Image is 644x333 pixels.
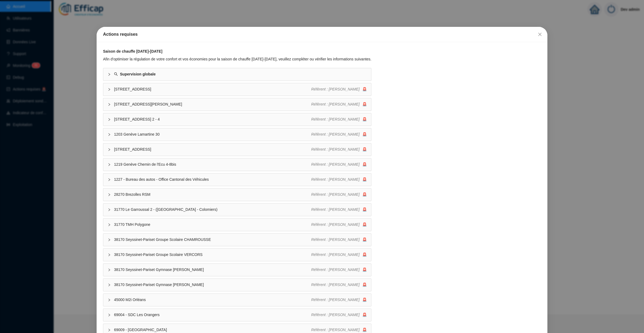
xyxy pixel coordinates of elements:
div: 🚨 [311,327,367,333]
div: 38170 Seyssinet-Pariset Gymnase [PERSON_NAME]Référent : [PERSON_NAME]🚨 [103,264,371,276]
span: Référent : [PERSON_NAME] [311,298,360,302]
span: 28270 Brezolles RSM [114,192,311,197]
span: Référent : [PERSON_NAME] [311,132,360,136]
div: 🚨 [311,192,367,197]
span: 31770 TMH Polygone [114,222,311,227]
div: 🚨 [311,222,367,227]
div: 🚨 [311,312,367,318]
span: Référent : [PERSON_NAME] [311,252,360,257]
div: Actions requises [103,31,541,38]
span: 1227 - Bureau des autos - Office Cantonal des Véhicules [114,177,311,182]
span: Référent : [PERSON_NAME] [311,102,360,106]
span: collapsed [108,223,111,226]
span: Fermer [536,32,544,37]
div: 38170 Seyssinet-Pariset Gymnase [PERSON_NAME]Référent : [PERSON_NAME]🚨 [103,279,371,291]
div: 31770 TMH PolygoneRéférent : [PERSON_NAME]🚨 [103,219,371,231]
span: 38170 Seyssinet-Pariset Gymnase [PERSON_NAME] [114,282,311,288]
div: 🚨 [311,147,367,152]
span: 1219 Genève Chemin de l'Ecu 4-8bis [114,162,311,167]
div: 🚨 [311,132,367,137]
span: collapsed [108,88,111,91]
div: 1203 Genève Lamartine 30Référent : [PERSON_NAME]🚨 [103,128,371,141]
div: Supervision globale [103,68,371,81]
div: [STREET_ADDRESS]Référent : [PERSON_NAME]🚨 [103,83,371,96]
div: 🚨 [311,282,367,288]
span: collapsed [108,133,111,136]
div: [STREET_ADDRESS]Référent : [PERSON_NAME]🚨 [103,143,371,156]
div: [STREET_ADDRESS] 2 - 4Référent : [PERSON_NAME]🚨 [103,113,371,126]
span: 38170 Seyssinet-Pariset Groupe Scolaire CHAMROUSSE [114,237,311,242]
div: 🚨 [311,207,367,212]
div: 🚨 [311,86,367,92]
span: collapsed [108,148,111,151]
div: 28270 Brezolles RSMRéférent : [PERSON_NAME]🚨 [103,189,371,201]
span: collapsed [108,103,111,106]
div: 🚨 [311,177,367,182]
span: collapsed [108,268,111,272]
span: collapsed [108,178,111,181]
span: Référent : [PERSON_NAME] [311,192,360,197]
span: collapsed [108,313,111,317]
span: Référent : [PERSON_NAME] [311,162,360,166]
div: 1227 - Bureau des autos - Office Cantonal des VéhiculesRéférent : [PERSON_NAME]🚨 [103,173,371,186]
span: Référent : [PERSON_NAME] [311,147,360,151]
span: [STREET_ADDRESS] 2 - 4 [114,117,311,122]
span: Référent : [PERSON_NAME] [311,267,360,272]
span: Référent : [PERSON_NAME] [311,237,360,242]
div: 1219 Genève Chemin de l'Ecu 4-8bisRéférent : [PERSON_NAME]🚨 [103,158,371,171]
strong: Supervision globale [120,72,156,76]
span: Référent : [PERSON_NAME] [311,283,360,287]
div: 🚨 [311,162,367,167]
span: Référent : [PERSON_NAME] [311,87,360,91]
div: 69004 - SDC Les OrangersRéférent : [PERSON_NAME]🚨 [103,309,371,321]
span: collapsed [108,73,111,76]
span: Référent : [PERSON_NAME] [311,328,360,332]
span: 45000 M2i Orléans [114,297,311,303]
span: collapsed [108,208,111,211]
span: collapsed [108,193,111,196]
div: 🚨 [311,297,367,303]
div: 38170 Seyssinet-Pariset Groupe Scolaire CHAMROUSSERéférent : [PERSON_NAME]🚨 [103,234,371,246]
div: Afin d'optimiser la régulation de votre confort et vos économies pour la saison de chauffe [DATE]... [103,56,371,62]
span: collapsed [108,253,111,256]
span: search [114,72,118,76]
span: collapsed [108,118,111,121]
span: [STREET_ADDRESS][PERSON_NAME] [114,102,311,107]
span: 38170 Seyssinet-Pariset Groupe Scolaire VERCORS [114,252,311,258]
span: collapsed [108,283,111,287]
div: 🚨 [311,252,367,258]
span: Référent : [PERSON_NAME] [311,177,360,182]
span: collapsed [108,328,111,332]
span: 31770 Le Garroussal 2 - ([GEOGRAPHIC_DATA] - Colomiers) [114,207,311,212]
span: collapsed [108,298,111,302]
span: Référent : [PERSON_NAME] [311,222,360,227]
span: Référent : [PERSON_NAME] [311,207,360,212]
div: 🚨 [311,117,367,122]
span: 69004 - SDC Les Orangers [114,312,311,318]
span: Référent : [PERSON_NAME] [311,313,360,317]
span: [STREET_ADDRESS] [114,86,311,92]
button: Close [536,30,544,39]
div: 🚨 [311,267,367,273]
div: 38170 Seyssinet-Pariset Groupe Scolaire VERCORSRéférent : [PERSON_NAME]🚨 [103,249,371,261]
span: 69009 - [GEOGRAPHIC_DATA] [114,327,311,333]
span: Référent : [PERSON_NAME] [311,117,360,121]
span: [STREET_ADDRESS] [114,147,311,152]
span: collapsed [108,163,111,166]
span: 38170 Seyssinet-Pariset Gymnase [PERSON_NAME] [114,267,311,273]
span: 1203 Genève Lamartine 30 [114,132,311,137]
div: 🚨 [311,237,367,242]
span: collapsed [108,238,111,241]
div: 45000 M2i OrléansRéférent : [PERSON_NAME]🚨 [103,294,371,306]
div: [STREET_ADDRESS][PERSON_NAME]Référent : [PERSON_NAME]🚨 [103,98,371,111]
strong: Saison de chauffe [DATE]-[DATE] [103,49,162,53]
span: close [538,32,542,37]
div: 31770 Le Garroussal 2 - ([GEOGRAPHIC_DATA] - Colomiers)Référent : [PERSON_NAME]🚨 [103,204,371,216]
div: 🚨 [311,102,367,107]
